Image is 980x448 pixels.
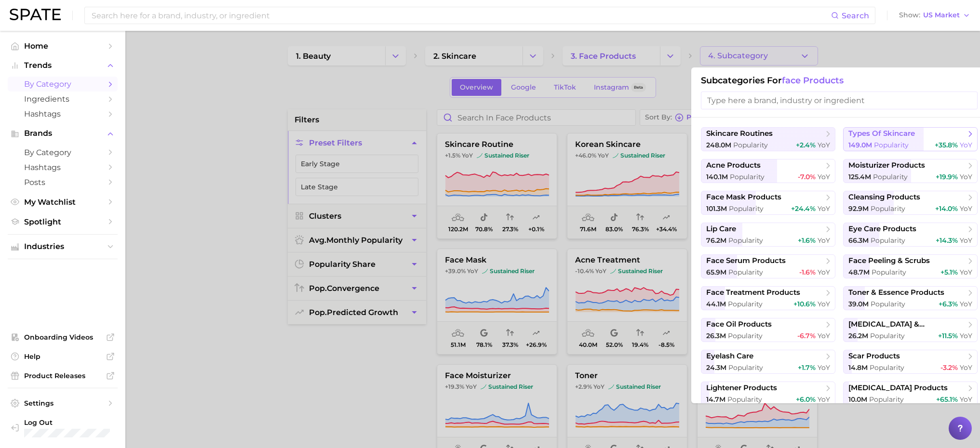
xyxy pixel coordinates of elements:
button: skincare routines248.0m Popularity+2.4% YoY [701,127,835,151]
span: Posts [24,178,101,187]
span: 48.7m [848,268,870,277]
span: YoY [818,395,830,404]
a: Posts [8,175,118,190]
span: +6.0% [796,395,816,404]
span: [MEDICAL_DATA] & [MEDICAL_DATA] products [848,320,966,329]
span: +1.7% [798,363,816,372]
a: Product Releases [8,369,118,383]
span: types of skincare [848,129,915,138]
a: by Category [8,145,118,160]
span: eye care products [848,224,916,234]
span: 39.0m [848,300,869,308]
span: +14.3% [936,236,958,245]
span: Product Releases [24,371,101,380]
span: Settings [24,399,101,408]
span: -6.7% [797,331,816,340]
span: YoY [960,395,972,404]
span: 44.1m [706,300,726,308]
span: Popularity [874,141,909,149]
span: YoY [818,141,830,149]
button: lightener products14.7m Popularity+6.0% YoY [701,382,835,406]
img: SPATE [10,9,61,20]
span: +11.5% [938,331,958,340]
span: Popularity [869,395,904,404]
span: -7.0% [798,172,816,181]
span: YoY [960,268,972,277]
span: Onboarding Videos [24,333,101,342]
span: scar products [848,352,900,361]
button: scar products14.8m Popularity-3.2% YoY [843,350,978,374]
span: Popularity [728,268,763,277]
button: eyelash care24.3m Popularity+1.7% YoY [701,350,835,374]
span: YoY [960,204,972,213]
span: YoY [818,331,830,340]
button: face treatment products44.1m Popularity+10.6% YoY [701,286,835,310]
a: Onboarding Videos [8,330,118,344]
span: 248.0m [706,141,731,149]
a: Ingredients [8,92,118,106]
span: US Market [923,13,960,18]
span: +19.9% [936,172,958,181]
span: eyelash care [706,352,753,361]
span: 140.1m [706,172,728,181]
span: skincare routines [706,129,773,138]
a: Hashtags [8,106,118,121]
a: My Watchlist [8,195,118,210]
span: 26.2m [848,331,868,340]
button: moisturizer products125.4m Popularity+19.9% YoY [843,159,978,183]
span: Popularity [730,172,765,181]
span: 76.2m [706,236,726,245]
span: 65.9m [706,268,726,277]
a: by Category [8,77,118,92]
span: YoY [818,268,830,277]
span: 14.7m [706,395,725,404]
span: YoY [818,204,830,213]
span: Popularity [733,141,768,149]
span: 26.3m [706,331,726,340]
a: Spotlight [8,214,118,229]
span: [MEDICAL_DATA] products [848,383,948,393]
span: +24.4% [791,204,816,213]
span: +2.4% [796,141,816,149]
span: moisturizer products [848,161,925,170]
span: YoY [818,172,830,181]
span: face serum products [706,256,786,265]
button: [MEDICAL_DATA] & [MEDICAL_DATA] products26.2m Popularity+11.5% YoY [843,318,978,342]
span: Popularity [871,300,905,308]
button: toner & essence products39.0m Popularity+6.3% YoY [843,286,978,310]
span: +14.0% [935,204,958,213]
span: Log Out [24,418,110,427]
span: lip care [706,224,736,234]
span: Ingredients [24,94,101,104]
span: Spotlight [24,217,101,226]
span: Popularity [728,300,763,308]
span: 14.8m [848,363,868,372]
span: 149.0m [848,141,872,149]
span: 92.9m [848,204,869,213]
a: Home [8,39,118,53]
button: eye care products66.3m Popularity+14.3% YoY [843,223,978,247]
span: cleansing products [848,193,920,202]
input: Search here for a brand, industry, or ingredient [91,7,831,24]
span: +5.1% [940,268,958,277]
span: YoY [818,300,830,308]
span: -1.6% [799,268,816,277]
span: Industries [24,242,101,251]
button: face oil products26.3m Popularity-6.7% YoY [701,318,835,342]
span: Popularity [873,172,908,181]
button: acne products140.1m Popularity-7.0% YoY [701,159,835,183]
span: 125.4m [848,172,871,181]
input: Type here a brand, industry or ingredient [701,92,978,109]
span: 24.3m [706,363,726,372]
span: YoY [960,172,972,181]
span: Home [24,41,101,51]
button: lip care76.2m Popularity+1.6% YoY [701,223,835,247]
button: Industries [8,239,118,254]
span: YoY [960,236,972,245]
button: ShowUS Market [897,9,973,22]
span: Search [842,11,869,20]
span: Popularity [729,204,764,213]
span: +6.3% [939,300,958,308]
span: Popularity [872,268,906,277]
span: My Watchlist [24,198,101,207]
